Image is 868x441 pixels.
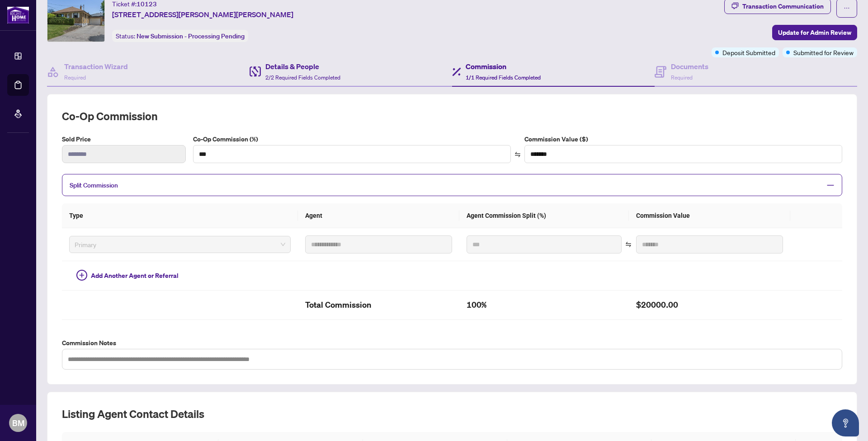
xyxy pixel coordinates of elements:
[298,203,459,228] th: Agent
[722,47,775,57] span: Deposit Submitted
[636,298,783,312] h2: $20000.00
[466,74,541,81] span: 1/1 Required Fields Completed
[466,61,541,72] h4: Commission
[7,7,29,23] img: logo
[467,298,622,312] h2: 100%
[62,174,842,196] div: Split Commission
[844,5,850,11] span: ellipsis
[778,25,851,40] span: Update for Admin Review
[793,47,854,57] span: Submitted for Review
[305,298,452,312] h2: Total Commission
[671,61,708,72] h4: Documents
[137,32,245,40] span: New Submission - Processing Pending
[112,9,293,20] span: [STREET_ADDRESS][PERSON_NAME][PERSON_NAME]
[112,30,248,42] div: Status:
[70,181,118,189] span: Split Commission
[12,417,24,429] span: BM
[772,25,857,40] button: Update for Admin Review
[76,270,87,281] span: plus-circle
[62,109,842,123] h2: Co-op Commission
[193,134,511,144] label: Co-Op Commission (%)
[91,271,179,281] span: Add Another Agent or Referral
[62,134,186,144] label: Sold Price
[62,407,842,421] h2: Listing Agent Contact Details
[832,409,859,436] button: Open asap
[826,181,835,189] span: minus
[524,134,842,144] label: Commission Value ($)
[64,74,86,81] span: Required
[514,151,521,158] span: swap
[265,61,340,72] h4: Details & People
[459,203,629,228] th: Agent Commission Split (%)
[64,61,128,72] h4: Transaction Wizard
[671,74,693,81] span: Required
[75,238,285,251] span: Primary
[69,268,186,283] button: Add Another Agent or Referral
[629,203,790,228] th: Commission Value
[265,74,340,81] span: 2/2 Required Fields Completed
[625,241,632,248] span: swap
[62,338,842,348] label: Commission Notes
[62,203,298,228] th: Type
